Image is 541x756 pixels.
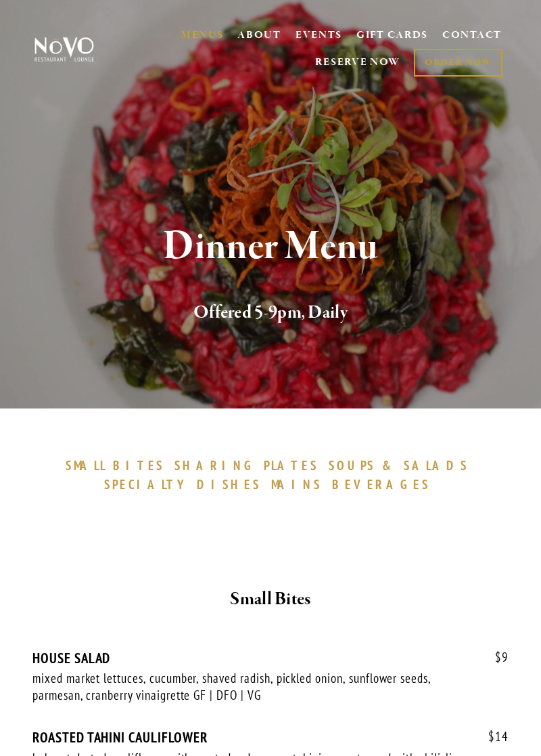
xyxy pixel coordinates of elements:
[442,23,502,49] a: CONTACT
[329,457,376,474] span: SOUPS
[315,49,400,75] a: RESERVE NOW
[271,476,329,492] a: MAINS
[356,23,428,49] a: GIFT CARDS
[47,225,494,269] h1: Dinner Menu
[230,587,310,611] strong: Small Bites
[481,650,509,665] span: 9
[404,457,469,474] span: SALADS
[237,28,281,42] a: ABOUT
[264,457,319,474] span: PLATES
[475,729,509,744] span: 14
[32,650,509,667] div: HOUSE SALAD
[32,37,96,62] img: Novo Restaurant &amp; Lounge
[32,729,509,746] div: ROASTED TAHINI CAULIFLOWER
[382,457,397,474] span: &
[32,670,470,703] div: mixed market lettuces, cucumber, shaved radish, pickled onion, sunflower seeds, parmesan, cranber...
[174,457,325,474] a: SHARINGPLATES
[174,457,257,474] span: SHARING
[332,476,431,492] span: BEVERAGES
[47,299,494,327] h2: Offered 5-9pm, Daily
[296,28,342,42] a: EVENTS
[271,476,322,492] span: MAINS
[66,457,172,474] a: SMALLBITES
[181,28,224,42] a: MENUS
[332,476,438,492] a: BEVERAGES
[66,457,106,474] span: SMALL
[495,649,502,665] span: $
[488,728,495,744] span: $
[104,476,268,492] a: SPECIALTYDISHES
[113,457,165,474] span: BITES
[104,476,191,492] span: SPECIALTY
[414,49,502,77] a: ORDER NOW
[329,457,475,474] a: SOUPS&SALADS
[197,476,261,492] span: DISHES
